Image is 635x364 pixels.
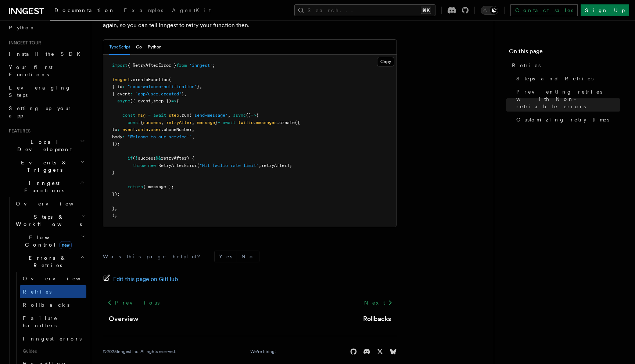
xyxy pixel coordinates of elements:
button: Steps & Workflows [13,210,86,231]
a: Retries [20,285,86,298]
span: "app/user.created" [135,91,182,97]
span: Guides [20,345,86,357]
span: Overview [23,276,98,281]
span: { message }; [143,184,174,189]
span: ( [197,163,200,168]
span: 'inngest' [189,63,212,68]
a: Leveraging Steps [6,81,86,102]
span: retryAfter) { [161,156,194,161]
span: }); [112,192,120,197]
span: step [169,113,179,118]
span: Events & Triggers [6,159,80,174]
span: const [122,113,135,118]
span: "Hit Twilio rate limit" [200,163,259,168]
button: Search...⌘K [294,4,435,16]
span: inngest [112,77,130,82]
span: && [156,156,161,161]
span: () [246,113,251,118]
span: Failure handlers [23,315,58,328]
span: .createFunction [130,77,169,82]
span: const [128,120,140,125]
a: Customizing retry times [513,113,620,126]
span: data [138,127,148,132]
span: . [254,120,256,125]
span: Steps and Retries [516,75,593,82]
span: Examples [124,7,163,13]
span: ! [135,156,138,161]
span: retryAfter [166,120,192,125]
span: , [200,84,202,89]
a: Overview [20,272,86,285]
span: } [215,120,218,125]
span: Inngest errors [23,336,82,342]
span: : [122,134,125,139]
span: , [184,91,187,97]
span: Rollbacks [23,302,69,308]
span: { [176,98,179,103]
span: 'send-message' [192,113,228,118]
span: { event [112,91,130,97]
span: .phoneNumber [161,127,192,132]
span: = [218,120,220,125]
span: { [140,120,143,125]
button: Toggle dark mode [481,6,498,15]
span: user [151,127,161,132]
span: } [182,91,184,97]
span: => [251,113,256,118]
span: Flow Control [13,234,81,248]
span: Customizing retry times [516,116,609,123]
span: retryAfter); [261,163,292,168]
a: Previous [103,296,164,309]
a: Setting up your app [6,102,86,122]
span: Python [9,25,36,30]
a: Examples [119,2,168,20]
span: { [256,113,259,118]
button: Yes [215,251,237,262]
span: , [228,113,230,118]
span: ({ event [130,98,151,103]
span: async [117,98,130,103]
span: ( [169,77,171,82]
button: No [237,251,259,262]
a: Rollbacks [20,298,86,312]
span: = [148,113,151,118]
span: async [233,113,246,118]
span: AgentKit [172,7,211,13]
a: Sign Up [581,4,629,16]
span: , [192,120,194,125]
span: Overview [16,201,92,207]
span: } [197,84,200,89]
span: Documentation [54,7,115,13]
a: Your first Functions [6,61,86,81]
span: message [197,120,215,125]
kbd: ⌘K [421,7,431,14]
span: import [112,63,128,68]
a: AgentKit [168,2,215,20]
button: Python [148,40,162,55]
a: Preventing retries with Non-retriable errors [513,85,620,113]
span: success [138,156,156,161]
div: © 2025 Inngest Inc. All rights reserved. [103,349,176,354]
span: ); [112,213,117,218]
span: new [148,163,156,168]
span: , [259,163,261,168]
a: Retries [509,59,620,72]
a: Failure handlers [20,312,86,332]
button: Go [136,40,142,55]
span: , [151,98,153,103]
span: : [122,84,125,89]
span: }); [112,141,120,146]
span: msg [138,113,146,118]
span: Retries [512,62,541,69]
span: step }) [153,98,171,103]
span: { id [112,84,122,89]
span: ( [133,156,135,161]
a: We're hiring! [250,349,276,354]
button: Flow Controlnew [13,231,86,251]
span: ; [212,63,215,68]
span: "Welcome to our service!" [128,134,192,139]
span: from [176,63,187,68]
span: Edit this page on GitHub [113,274,178,284]
span: Errors & Retries [13,254,80,269]
button: Local Development [6,135,86,156]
